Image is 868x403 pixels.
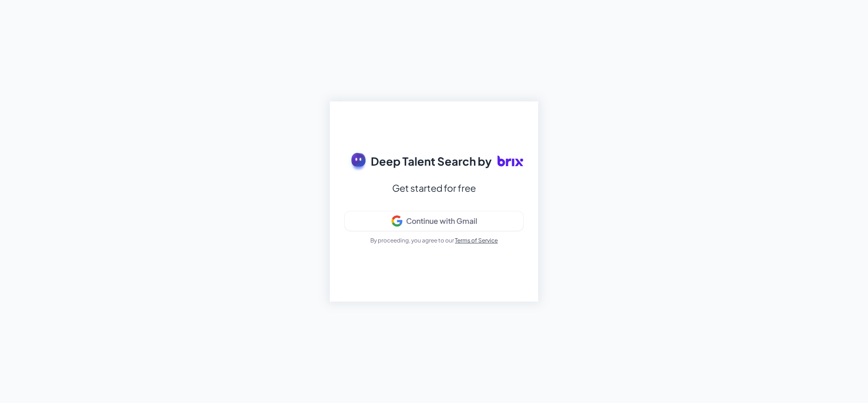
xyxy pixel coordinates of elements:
span: Deep Talent Search by [371,153,492,169]
button: Continue with Gmail [345,211,523,231]
p: By proceeding, you agree to our [370,236,498,245]
div: Get started for free [392,180,476,196]
a: Terms of Service [455,237,498,244]
div: Continue with Gmail [406,216,477,226]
